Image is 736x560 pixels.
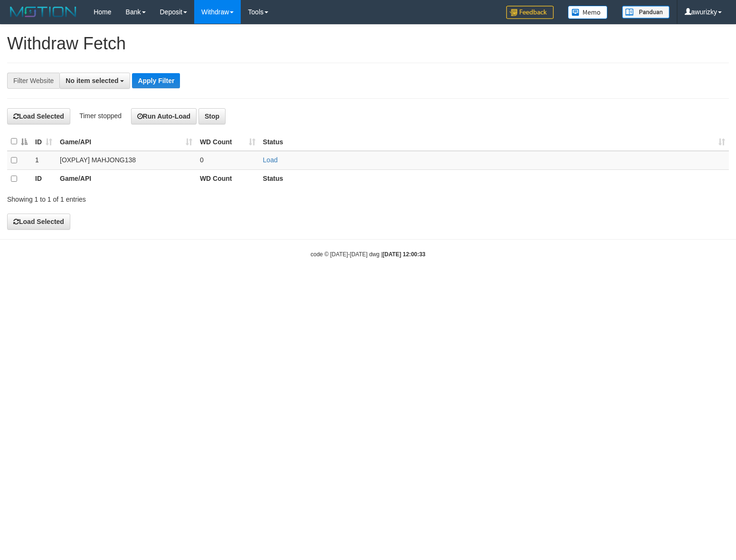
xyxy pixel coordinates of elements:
div: Filter Website [7,73,59,89]
button: Stop [198,108,226,124]
button: Run Auto-Load [131,108,197,124]
td: [OXPLAY] MAHJONG138 [56,151,196,170]
th: Game/API [56,169,196,188]
button: Apply Filter [132,73,180,88]
th: WD Count: activate to sort column ascending [196,132,259,151]
th: ID: activate to sort column ascending [31,132,56,151]
h1: Withdraw Fetch [7,34,729,53]
button: No item selected [59,73,130,89]
strong: [DATE] 12:00:33 [383,251,425,258]
span: Timer stopped [79,112,122,120]
button: Load Selected [7,214,70,230]
button: Load Selected [7,108,70,124]
img: Button%20Memo.svg [568,6,608,19]
th: Status [259,169,729,188]
img: MOTION_logo.png [7,5,79,19]
td: 1 [31,151,56,170]
span: No item selected [66,77,118,84]
img: Feedback.jpg [506,6,554,19]
th: WD Count [196,169,259,188]
th: ID [31,169,56,188]
a: Load [263,156,278,164]
span: 0 [200,156,204,164]
img: panduan.png [622,6,670,19]
th: Game/API: activate to sort column ascending [56,132,196,151]
th: Status: activate to sort column ascending [259,132,729,151]
small: code © [DATE]-[DATE] dwg | [311,251,425,258]
div: Showing 1 to 1 of 1 entries [7,191,300,204]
